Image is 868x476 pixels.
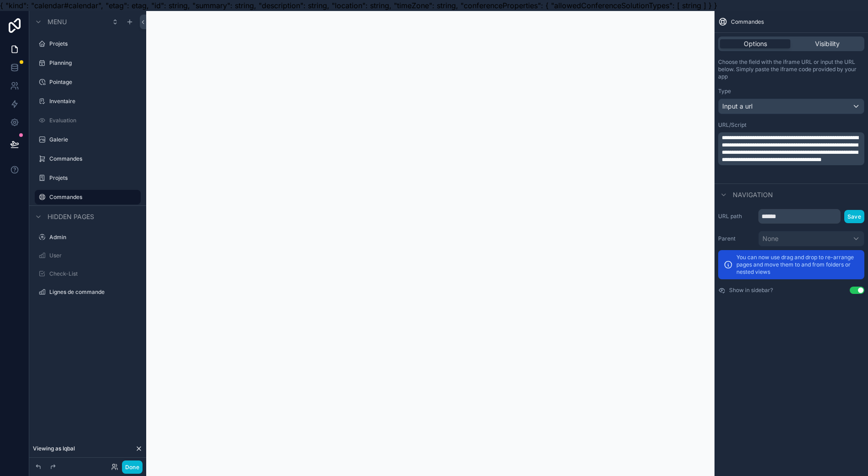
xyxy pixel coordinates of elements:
[731,18,764,26] span: Commandes
[762,234,778,243] span: None
[122,460,143,474] button: Done
[49,174,139,182] label: Projets
[49,155,139,162] label: Commandes
[49,40,139,47] label: Projets
[49,234,139,241] label: Admin
[736,254,859,276] p: You can now use drag and drop to re-arrange pages and move them to and from folders or nested views
[744,39,767,48] span: Options
[48,212,94,221] span: Hidden pages
[49,270,139,277] label: Check-List
[729,287,773,294] label: Show in sidebar?
[722,102,752,111] span: Input a url
[718,88,731,95] label: Type
[718,213,755,220] label: URL path
[49,98,139,105] label: Inventaire
[48,17,67,26] span: Menu
[49,136,139,143] label: Galerie
[718,121,746,129] label: URL/Script
[733,190,773,199] span: Navigation
[33,445,75,452] span: Viewing as Iqbal
[815,39,840,48] span: Visibility
[758,231,864,246] button: None
[49,117,139,124] label: Evaluation
[844,210,864,223] button: Save
[718,58,864,80] p: Choose the field with the iframe URL or input the URL below. Simply paste the iframe code provide...
[29,11,146,476] div: scrollable content
[718,235,755,242] label: Parent
[718,132,864,165] div: scrollable content
[49,59,139,67] label: Planning
[718,99,864,114] button: Input a url
[49,78,139,86] label: Pointage
[49,252,139,259] label: User
[49,288,139,296] label: Lignes de commande
[49,194,135,201] label: Commandes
